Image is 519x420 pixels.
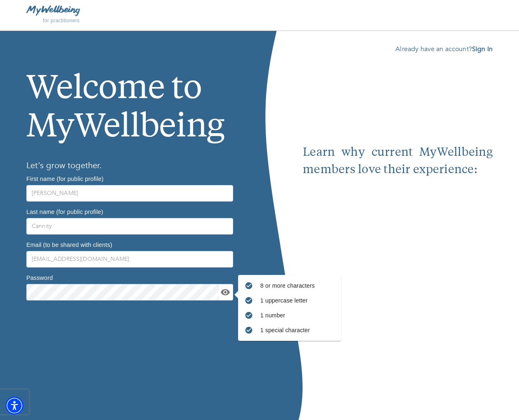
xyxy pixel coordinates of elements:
label: Email (to be shared with clients) [26,242,112,247]
p: 8 or more characters [260,282,334,290]
h1: Welcome to MyWellbeing [26,44,233,148]
span: for practitioners [43,18,80,23]
label: Last name (for public profile) [26,209,103,214]
input: Type your email address here [26,251,233,267]
a: Sign In [472,45,493,54]
button: toggle password visibility [219,286,231,298]
label: First name (for public profile) [26,176,103,181]
h6: Let’s grow together. [26,159,233,172]
iframe: Embedded youtube [303,179,493,321]
div: Accessibility Menu [5,397,23,415]
p: 1 special character [260,326,334,334]
img: MyWellbeing [26,5,80,16]
p: Already have an account? [303,44,493,54]
label: Password [26,275,53,280]
p: 1 number [260,311,334,319]
p: Learn why current MyWellbeing members love their experience: [303,144,493,179]
p: 1 uppercase letter [260,296,334,305]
